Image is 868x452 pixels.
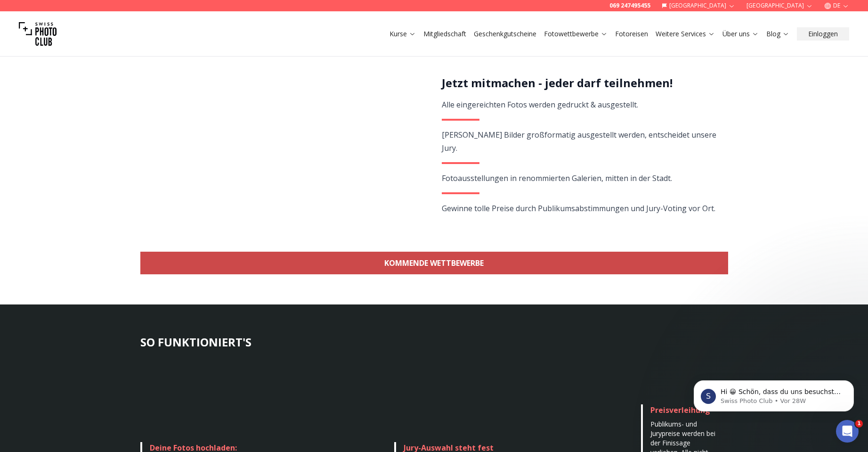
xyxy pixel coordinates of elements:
[19,15,57,53] img: Swiss photo club
[544,29,608,39] a: Fotowettbewerbe
[615,29,648,39] a: Fotoreisen
[140,335,728,350] h3: SO FUNKTIONIERT'S
[719,27,763,41] button: Über uns
[836,420,859,443] iframe: Intercom live chat
[855,420,863,427] span: 1
[652,27,719,41] button: Weitere Services
[442,130,716,153] span: [PERSON_NAME] Bilder großformatig ausgestellt werden, entscheidet unsere Jury.
[474,29,536,39] a: Geschenkgutscheine
[442,99,638,110] span: Alle eingereichten Fotos werden gedruckt & ausgestellt.
[470,27,540,41] button: Geschenkgutscheine
[763,27,793,41] button: Blog
[442,75,717,90] h2: Jetzt mitmachen - jeder darf teilnehmen!
[140,252,728,274] a: KOMMENDE WETTBEWERBE
[766,29,789,39] a: Blog
[656,29,715,39] a: Weitere Services
[442,203,715,214] span: Gewinne tolle Preise durch Publikumsabstimmungen und Jury-Voting vor Ort.
[386,27,420,41] button: Kurse
[722,29,759,39] a: Über uns
[423,29,466,39] a: Mitgliedschaft
[611,27,652,41] button: Fotoreisen
[650,405,710,415] span: Preisverleihung
[797,27,849,41] button: Einloggen
[609,2,650,9] a: 069 247495455
[442,173,672,183] span: Fotoausstellungen in renommierten Galerien, mitten in der Stadt.
[680,361,868,427] iframe: Intercom notifications Nachricht
[420,27,470,41] button: Mitgliedschaft
[389,29,416,39] a: Kurse
[540,27,611,41] button: Fotowettbewerbe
